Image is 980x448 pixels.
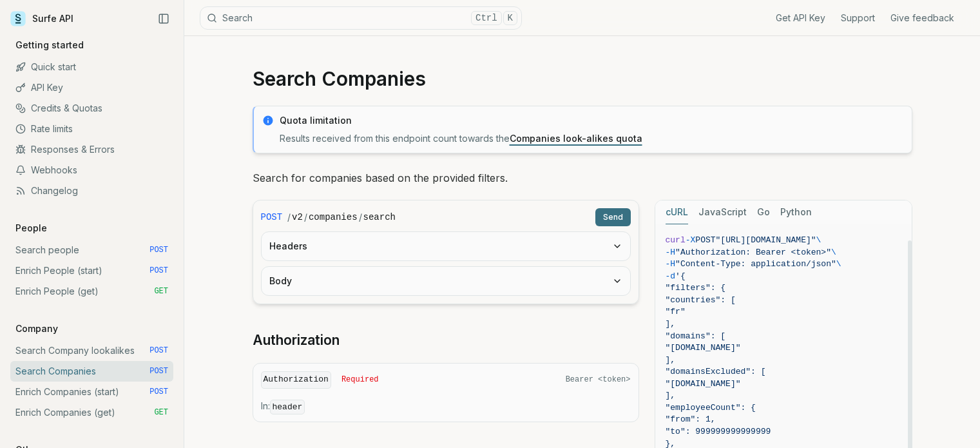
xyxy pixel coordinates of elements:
span: "from": 1, [666,414,716,424]
a: Credits & Quotas [10,98,173,119]
p: Getting started [10,39,89,52]
span: "[DOMAIN_NAME]" [666,343,741,353]
a: Search Company lookalikes POST [10,340,173,361]
code: v2 [292,211,303,224]
span: POST [149,366,168,376]
span: "filters": { [666,283,726,293]
span: POST [149,346,168,356]
span: "employeeCount": { [666,403,756,413]
a: Webhooks [10,160,173,180]
button: Collapse Sidebar [154,9,173,28]
span: GET [154,407,168,418]
p: Company [10,322,63,335]
button: cURL [666,200,688,224]
span: ], [666,355,676,365]
span: -H [666,259,676,269]
span: / [359,211,362,224]
span: "to": 999999999999999 [666,427,771,436]
button: JavaScript [698,200,747,224]
span: \ [831,248,836,257]
span: POST [261,211,283,224]
a: Responses & Errors [10,139,173,160]
button: SearchCtrlK [200,6,522,30]
h1: Search Companies [253,67,912,90]
span: \ [836,259,841,269]
span: ], [666,391,676,400]
span: ], [666,319,676,329]
span: curl [666,235,686,245]
span: -H [666,248,676,257]
code: header [270,400,305,414]
span: \ [816,235,821,245]
span: -d [666,271,676,281]
span: "Authorization: Bearer <token>" [675,248,831,257]
a: Changelog [10,180,173,201]
p: Search for companies based on the provided filters. [253,169,912,187]
p: In: [261,400,631,414]
a: Give feedback [890,12,954,24]
a: Authorization [253,331,340,349]
code: Authorization [261,371,331,389]
span: "fr" [666,307,686,317]
button: Send [595,208,631,226]
span: POST [149,245,168,255]
span: POST [695,235,715,245]
span: Bearer <token> [566,375,631,385]
a: Search people POST [10,240,173,260]
a: Search Companies POST [10,361,173,382]
p: People [10,222,52,235]
button: Go [757,200,770,224]
code: companies [309,211,358,224]
span: "Content-Type: application/json" [675,259,836,269]
kbd: K [503,11,517,25]
span: -X [686,235,696,245]
span: "[URL][DOMAIN_NAME]" [716,235,816,245]
p: Results received from this endpoint count towards the [280,132,904,145]
span: "domainsExcluded": [ [666,367,766,376]
button: Python [780,200,812,224]
a: Companies look-alikes quota [510,133,642,144]
span: GET [154,286,168,297]
a: Enrich Companies (start) POST [10,382,173,402]
span: "countries": [ [666,295,736,305]
a: Quick start [10,57,173,77]
a: Support [841,12,875,24]
span: "domains": [ [666,331,726,341]
a: Surfe API [10,9,73,28]
span: Required [341,375,379,385]
a: Get API Key [776,12,825,24]
a: Rate limits [10,119,173,139]
span: "[DOMAIN_NAME]" [666,379,741,389]
span: / [287,211,291,224]
code: search [363,211,396,224]
span: / [304,211,307,224]
a: API Key [10,77,173,98]
a: Enrich Companies (get) GET [10,402,173,423]
button: Body [262,267,630,295]
a: Enrich People (get) GET [10,281,173,302]
kbd: Ctrl [471,11,502,25]
span: POST [149,266,168,276]
span: '{ [675,271,686,281]
a: Enrich People (start) POST [10,260,173,281]
p: Quota limitation [280,114,904,127]
button: Headers [262,232,630,260]
span: POST [149,387,168,397]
